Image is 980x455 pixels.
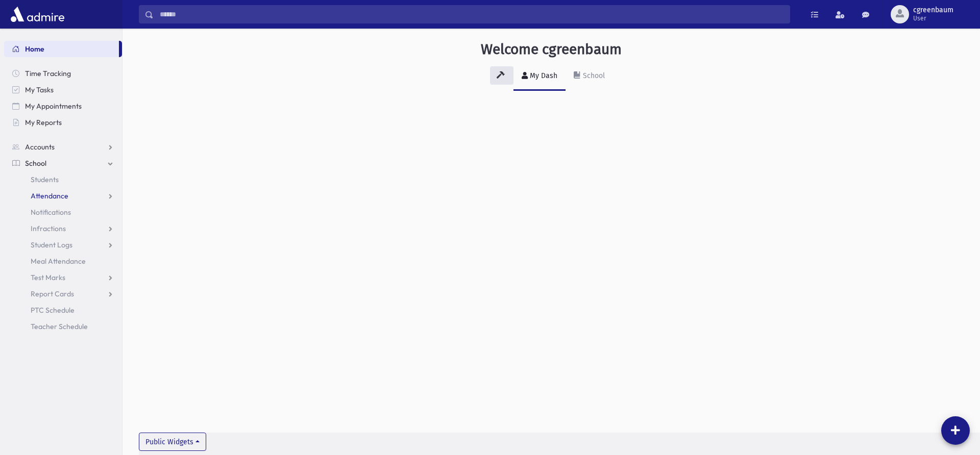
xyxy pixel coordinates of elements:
a: My Reports [4,114,122,131]
span: Notifications [31,208,71,217]
a: Meal Attendance [4,253,122,269]
a: Test Marks [4,269,122,286]
span: PTC Schedule [31,306,75,315]
input: Search [154,5,790,23]
a: School [4,155,122,171]
a: Infractions [4,220,122,237]
a: Home [4,41,119,57]
a: Attendance [4,188,122,204]
span: Teacher Schedule [31,322,88,331]
a: Student Logs [4,237,122,253]
span: Student Logs [31,240,72,249]
span: School [25,159,46,168]
a: My Dash [513,62,566,91]
a: Report Cards [4,286,122,302]
span: Test Marks [31,273,65,282]
a: Notifications [4,204,122,220]
span: User [913,14,953,22]
span: Home [25,44,44,54]
img: AdmirePro [8,4,67,24]
span: Time Tracking [25,69,71,78]
div: My Dash [528,71,557,80]
span: Meal Attendance [31,257,86,266]
h3: Welcome cgreenbaum [481,41,622,58]
span: My Tasks [25,85,54,94]
button: Public Widgets [139,433,206,451]
span: My Appointments [25,102,82,111]
a: Students [4,171,122,188]
span: Infractions [31,224,66,233]
span: My Reports [25,118,62,127]
a: School [566,62,613,91]
div: School [581,71,605,80]
span: cgreenbaum [913,6,953,14]
span: Report Cards [31,289,74,298]
span: Accounts [25,142,55,151]
a: Accounts [4,139,122,155]
span: Students [31,175,59,184]
a: PTC Schedule [4,302,122,318]
a: Teacher Schedule [4,318,122,335]
a: My Appointments [4,98,122,114]
a: Time Tracking [4,65,122,82]
span: Attendance [31,191,68,200]
a: My Tasks [4,82,122,98]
